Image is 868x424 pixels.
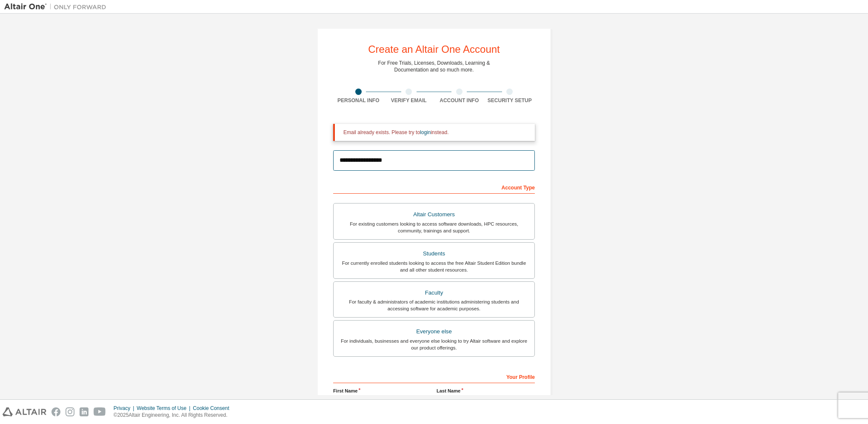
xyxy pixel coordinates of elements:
div: Create an Altair One Account [368,44,500,54]
img: youtube.svg [94,407,106,416]
div: For individuals, businesses and everyone else looking to try Altair software and explore our prod... [339,338,529,351]
img: instagram.svg [66,407,74,416]
p: © 2025 Altair Engineering, Inc. All Rights Reserved. [114,412,234,419]
div: Your Profile [333,370,535,383]
div: Security Setup [485,97,535,104]
div: Cookie Consent [193,405,234,412]
div: Faculty [339,287,529,299]
img: facebook.svg [51,407,60,416]
div: Email already exists. Please try to instead. [343,129,528,136]
div: For Free Trials, Licenses, Downloads, Learning & Documentation and so much more. [378,60,490,73]
a: login [420,129,431,135]
div: Personal Info [333,97,384,104]
div: Verify Email [384,97,434,104]
img: altair_logo.svg [3,407,46,416]
div: Privacy [114,405,137,412]
div: For faculty & administrators of academic institutions administering students and accessing softwa... [339,298,529,312]
div: Website Terms of Use [137,405,193,412]
label: First Name [333,387,431,394]
div: For currently enrolled students looking to access the free Altair Student Edition bundle and all ... [339,260,529,273]
img: linkedin.svg [80,407,89,416]
img: Altair One [4,3,111,11]
label: Last Name [437,387,535,394]
div: Account Type [333,180,535,194]
div: Altair Customers [339,209,529,221]
div: Account Info [434,97,485,104]
div: For existing customers looking to access software downloads, HPC resources, community, trainings ... [339,221,529,234]
div: Students [339,248,529,260]
div: Everyone else [339,326,529,338]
